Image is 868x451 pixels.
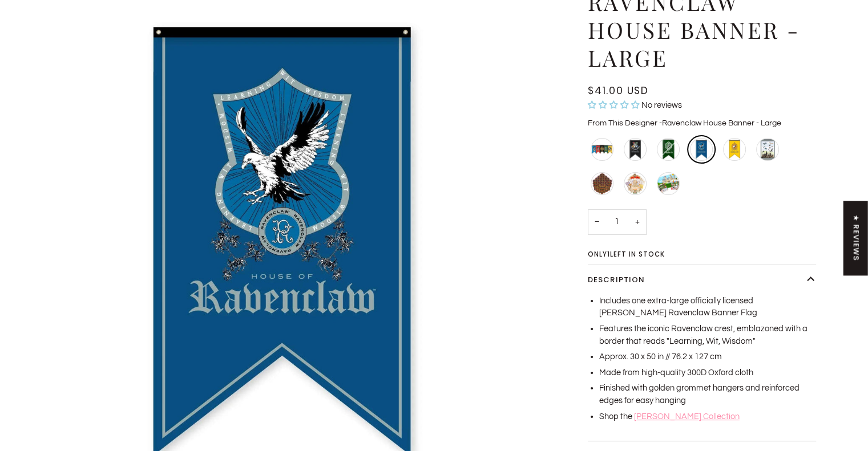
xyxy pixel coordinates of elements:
span: From This Designer [588,119,657,127]
input: Quantity [588,209,647,235]
li: Harry Potter Butterbeer Label Decals [588,169,616,198]
li: Harry Potter Potions Label Decals [621,169,649,198]
li: Includes one e xtra-large officially licensed [PERSON_NAME] Ravenclaw Banner Flag [599,295,816,320]
li: Hogwarts Banner - Large [621,135,649,164]
span: $41.00 USD [588,84,649,97]
li: Slytherin House Banner - Large - Sold Out [654,135,683,164]
li: Shop the [599,411,816,423]
li: Hogwarts Castle Window Clings [753,135,782,164]
li: Approx. 30 x 50 in // 76.2 x 127 cm [599,351,816,363]
li: Finished with golden grommet hangers and reinforced edges for easy hanging [599,382,816,407]
button: Increase quantity [628,209,647,235]
li: Harry Potter House Banner Flag Set [588,135,616,164]
span: No reviews [641,101,682,109]
span: Only left in stock [588,251,675,258]
span: Ravenclaw House Banner - Large [659,119,781,127]
div: Click to open Judge.me floating reviews tab [844,201,868,275]
button: Description [588,265,816,295]
li: Hufflepuff House Banner - Large [720,135,749,164]
span: 1 [607,250,610,259]
li: Made from high-quality 300D Oxford cloth [599,367,816,379]
span: - [659,119,662,127]
button: Decrease quantity [588,209,606,235]
a: [PERSON_NAME] Collection [634,412,740,421]
li: Features the iconic Ravenclaw crest, emblazoned with a border that reads "Learning, Wit, Wisdom" [599,323,816,348]
li: Ravenclaw House Banner - Large [687,135,716,164]
li: Hogwarts Puffy Sticker Playset [654,169,683,198]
